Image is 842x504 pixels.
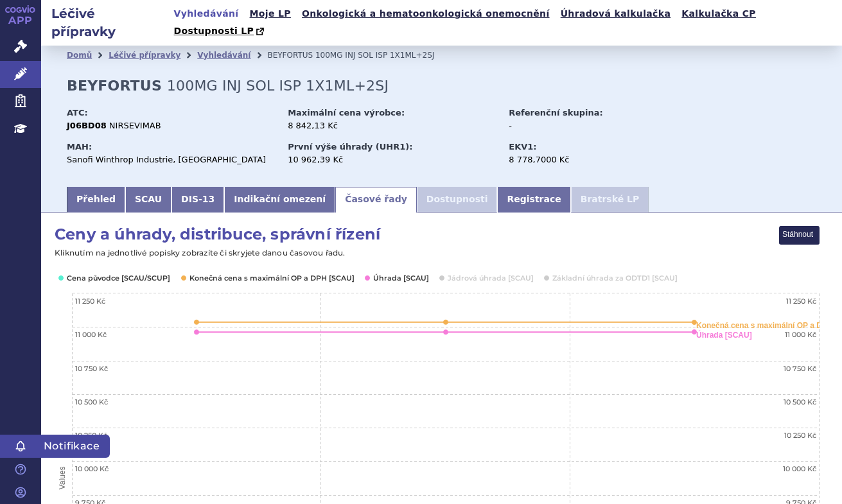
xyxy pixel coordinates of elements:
strong: Referenční skupina: [509,108,602,117]
button: Show Jádrová úhrada [SCAU] [448,273,531,283]
a: Domů [67,51,92,60]
button: Show Úhrada [SCAU] [373,273,426,283]
text: 11 000 Kč [785,330,816,339]
a: Dostupnosti LP [170,22,271,40]
text: 10 500 Kč [784,397,816,406]
g: Úhrada [SCAU], line 3 of 5 with 3 data points. Y axis, Values. [194,329,697,335]
text: 11 250 Kč [75,297,105,306]
a: Vyhledávání [170,5,243,22]
path: červenec 2025, 11,036.27. Konečná cena s maximální OP a DPH [SCAU]. [194,320,199,325]
path: srpen 2025, 10,962.39. Úhrada [SCAU]. [443,330,448,335]
text: 10 750 Kč [784,364,816,373]
text: 10 000 Kč [783,464,816,473]
span: NIRSEVIMAB [109,121,161,130]
path: srpen 2025, 11,036.27. Konečná cena s maximální OP a DPH [SCAU]. [443,320,448,325]
strong: MAH: [67,142,92,152]
path: září 2025, 11,036.27. Konečná cena s maximální OP a DPH [SCAU]. [692,320,697,325]
span: 100MG INJ SOL ISP 1X1ML+2SJ [167,78,389,94]
div: - [509,120,653,132]
a: Vyhledávání [197,51,250,60]
text: 11 250 Kč [786,297,816,306]
a: Moje LP [246,5,295,22]
strong: BEYFORTUS [67,78,162,94]
button: Show Základní úhrada za ODTD1 [SCAU] [552,273,675,283]
button: View chart menu, Ceny a úhrady, distribuce, správní řízení [780,227,820,245]
a: Onkologická a hematoonkologická onemocnění [298,5,554,22]
span: Dostupnosti LP [174,26,254,36]
div: Sanofi Winthrop Industrie, [GEOGRAPHIC_DATA] [67,154,276,166]
strong: EKV1: [509,142,536,152]
a: SCAU [125,187,171,213]
path: září 2025, 10,962.39. Úhrada [SCAU]. [692,329,697,335]
text: 10 250 Kč [784,431,816,440]
strong: ATC: [67,108,88,117]
a: Úhradová kalkulačka [557,5,675,22]
a: Kalkulačka CP [678,5,760,22]
span: 100MG INJ SOL ISP 1X1ML+2SJ [315,51,434,60]
a: Časové řady [335,187,417,213]
div: 8 778,7000 Kč [509,154,653,166]
span: Notifikace [41,435,110,458]
strong: Maximální cena výrobce: [288,108,405,117]
span: BEYFORTUS [267,51,313,60]
text: 10 000 Kč [75,464,109,473]
button: Show Cena původce [SCAU/SCUP] [67,273,168,283]
a: Přehled [67,187,125,213]
text: Values [58,467,67,490]
span: Ceny a úhrady, distribuce, správní řízení [55,224,380,245]
div: 8 842,13 Kč [288,120,496,132]
text: 11 000 Kč [75,330,107,339]
button: Show Konečná cena s maximální OP a DPH [SCAU] [189,273,352,283]
text: Úhrada [SCAU] [696,330,752,340]
path: červenec 2025, 10,962.39. Úhrada [SCAU]. [194,330,199,335]
text: 10 750 Kč [75,364,108,373]
a: DIS-13 [171,187,224,213]
a: Registrace [497,187,570,213]
strong: J06BD08 [67,121,107,130]
a: Léčivé přípravky [109,51,180,60]
text: 10 250 Kč [75,431,107,440]
text: 10 500 Kč [75,397,108,406]
a: Indikační omezení [224,187,335,213]
strong: První výše úhrady (UHR1): [288,142,412,152]
div: 10 962,39 Kč [288,154,496,166]
g: Konečná cena s maximální OP a DPH [SCAU], line 2 of 5 with 3 data points. Y axis, Values. [194,320,697,325]
text: Kliknutím na jednotlivé popisky zobrazíte či skryjete danou časovou řadu. [55,248,346,257]
h2: Léčivé přípravky [41,4,170,40]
